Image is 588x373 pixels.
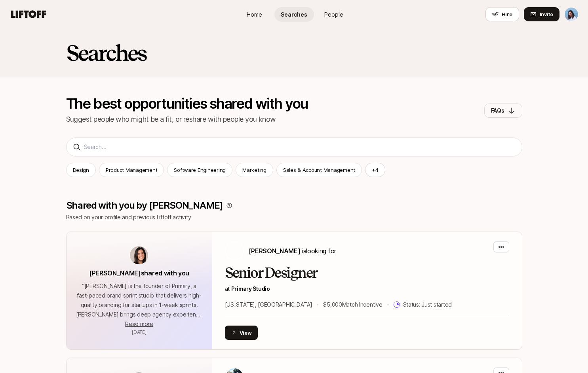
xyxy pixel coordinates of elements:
[249,246,336,256] p: is looking for
[84,142,516,152] input: Search...
[106,166,157,174] p: Product Management
[274,7,314,22] a: Searches
[225,300,312,309] p: [US_STATE], [GEOGRAPHIC_DATA]
[502,10,512,18] span: Hire
[422,301,452,308] span: Just started
[132,329,147,335] span: August 12, 2025 4:42pm
[89,269,189,277] span: [PERSON_NAME] shared with you
[66,114,308,125] p: Suggest people who might be a fit, or reshare with people you know
[225,284,509,294] p: at
[283,166,355,174] p: Sales & Account Management
[231,285,270,292] a: Primary Studio
[247,10,262,19] span: Home
[323,300,382,309] p: $5,000 Match Incentive
[125,320,153,327] span: Read more
[225,326,258,340] button: View
[73,166,89,174] p: Design
[485,7,519,21] button: Hire
[365,163,385,177] button: +4
[66,213,522,222] p: Based on and previous Liftoff activity
[174,166,226,174] p: Software Engineering
[565,8,578,21] img: Dan Tase
[66,41,147,65] h2: Searches
[484,104,522,118] button: FAQs
[249,247,301,255] span: [PERSON_NAME]
[403,300,452,309] p: Status:
[314,7,354,22] a: People
[564,7,578,21] button: Dan Tase
[225,265,509,281] h2: Senior Designer
[66,200,223,211] p: Shared with you by [PERSON_NAME]
[242,166,266,174] p: Marketing
[130,246,148,264] img: avatar-url
[324,10,343,19] span: People
[491,106,504,115] p: FAQs
[540,10,553,18] span: Invite
[91,214,121,220] a: your profile
[524,7,559,21] button: Invite
[66,96,308,111] p: The best opportunities shared with you
[125,319,153,329] button: Read more
[76,281,203,319] p: “ [PERSON_NAME] is the founder of Primary, a fast-paced brand sprint studio that delivers high-qu...
[281,10,307,19] span: Searches
[235,7,274,22] a: Home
